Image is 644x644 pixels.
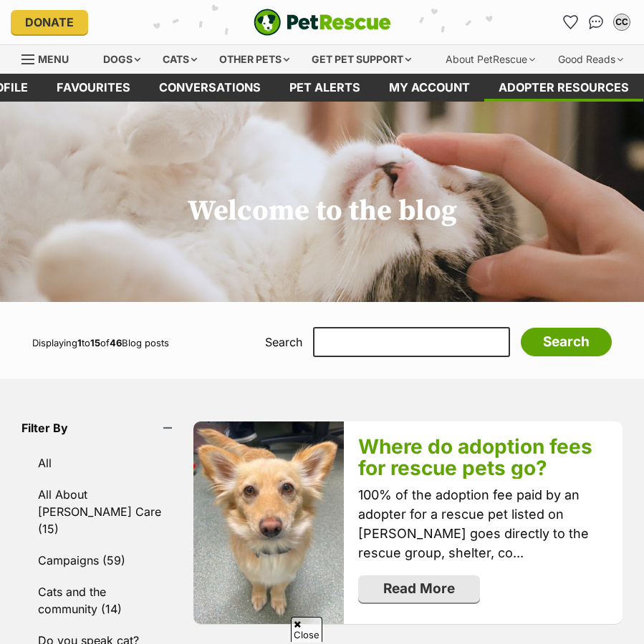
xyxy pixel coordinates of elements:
a: PetRescue [254,9,391,36]
a: Pet alerts [275,74,375,102]
a: Adopter resources [484,74,643,102]
span: Displaying to of Blog posts [32,337,169,348]
div: Get pet support [302,45,421,74]
div: Good Reads [548,45,633,74]
a: My account [375,74,484,102]
label: Search [265,336,302,348]
div: Cats [153,45,207,74]
input: Search [521,328,612,356]
button: My account [610,11,633,34]
img: chat-41dd97257d64d25036548639549fe6c8038ab92f7586957e7f3b1b290dea8141.svg [589,15,604,29]
strong: 15 [90,337,100,348]
strong: 1 [77,337,82,348]
a: Menu [21,45,79,71]
ul: Account quick links [559,11,633,34]
a: Favourites [559,11,582,34]
strong: 46 [110,337,122,348]
a: Donate [11,10,88,34]
a: conversations [145,74,275,102]
a: Conversations [585,11,607,34]
div: Dogs [93,45,150,74]
div: About PetRescue [436,45,545,74]
a: All About [PERSON_NAME] Care (15) [21,479,179,544]
div: Other pets [209,45,299,74]
a: Favourites [42,74,145,102]
img: logo-e224e6f780fb5917bec1dbf3a21bbac754714ae5b6737aabdf751b685950b380.svg [254,9,391,36]
span: Close [291,617,322,642]
div: CC [615,15,629,29]
img: h4vgcp4uatvxtjmz7dhv.jpg [193,421,344,624]
a: Cats and the community (14) [21,577,179,624]
a: Read More [358,575,480,602]
header: Filter By [21,421,179,434]
a: Campaigns (59) [21,545,179,575]
a: Where do adoption fees for rescue pets go? [358,434,592,480]
span: Menu [38,53,69,65]
a: All [21,448,179,478]
p: 100% of the adoption fee paid by an adopter for a rescue pet listed on [PERSON_NAME] goes directl... [358,485,608,562]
